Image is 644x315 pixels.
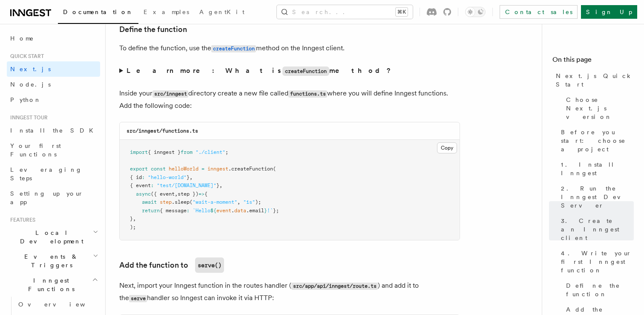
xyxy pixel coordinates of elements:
span: ({ event [151,191,175,197]
summary: Learn more: What iscreateFunctionmethod? [119,65,460,77]
a: Install the SDK [7,123,100,138]
span: , [237,199,240,205]
span: { event [130,182,151,188]
span: Local Development [7,228,93,246]
span: } [187,174,190,180]
span: , [219,182,222,188]
p: Next, import your Inngest function in the routes handler ( ) and add it to the handler so Inngest... [119,280,460,304]
span: Events & Triggers [7,252,93,269]
button: Toggle dark mode [465,7,486,17]
a: AgentKit [194,3,250,23]
span: , [133,216,136,222]
a: 1. Install Inngest [558,157,634,181]
span: { id [130,174,142,180]
span: const [151,166,166,172]
code: functions.ts [288,90,327,98]
span: }; [273,208,279,214]
p: To define the function, use the method on the Inngest client. [119,42,460,55]
a: Examples [138,3,194,23]
span: .email [246,208,264,214]
a: Node.js [7,77,100,92]
span: Documentation [63,9,133,15]
span: Leveraging Steps [10,166,82,182]
span: helloWorld [169,166,198,172]
span: : [187,208,190,214]
code: src/inngest [152,90,188,98]
span: from [181,149,193,155]
a: Your first Functions [7,138,100,162]
span: Python [10,96,41,103]
span: ${ [210,208,216,214]
span: data [234,208,246,214]
code: createFunction [282,66,329,76]
span: async [136,191,151,197]
a: Choose Next.js version [563,92,634,124]
span: Inngest tour [7,114,48,121]
a: 3. Create an Inngest client [558,213,634,246]
span: AgentKit [199,9,244,15]
span: step [160,199,172,205]
a: Home [7,31,100,46]
a: Next.js Quick Start [552,68,634,92]
span: event [216,208,231,214]
span: => [198,191,204,197]
span: .sleep [172,199,190,205]
kbd: ⌘K [396,8,408,16]
span: `Hello [193,208,210,214]
span: import [130,149,148,155]
span: ( [190,199,193,205]
span: Next.js [10,66,51,72]
span: Before you start: choose a project [561,128,634,153]
span: 3. Create an Inngest client [561,217,634,242]
a: Documentation [58,3,138,24]
span: 2. Run the Inngest Dev Server [561,184,634,210]
span: "hello-world" [148,174,187,180]
a: createFunction [211,44,256,52]
span: 1. Install Inngest [561,160,634,177]
span: "./client" [195,149,225,155]
a: Define the function [119,23,187,35]
a: Python [7,92,100,107]
span: : [142,174,145,180]
span: Install the SDK [10,127,98,134]
span: "1s" [243,199,255,205]
a: Leveraging Steps [7,162,100,186]
a: Define the function [563,278,634,302]
code: createFunction [211,45,256,52]
span: Your first Functions [10,142,61,158]
span: } [130,216,133,222]
code: src/app/api/inngest/route.ts [291,283,378,290]
span: : [151,182,154,188]
button: Local Development [7,225,100,249]
span: Examples [144,9,189,15]
span: Setting up your app [10,190,83,205]
code: serve [129,295,147,302]
button: Copy [437,142,457,153]
span: Inngest Functions [7,276,92,293]
span: Choose Next.js version [566,95,634,121]
span: return [142,208,160,214]
span: , [175,191,178,197]
a: Next.js [7,61,100,77]
span: export [130,166,148,172]
span: Define the function [566,281,634,298]
span: , [190,174,193,180]
a: 4. Write your first Inngest function [558,246,634,278]
button: Inngest Functions [7,273,100,297]
span: . [231,208,234,214]
button: Search...⌘K [277,5,413,19]
span: { message [160,208,187,214]
span: } [216,182,219,188]
span: = [201,166,204,172]
span: step }) [178,191,198,197]
a: Before you start: choose a project [558,124,634,157]
span: ); [255,199,261,205]
span: Overview [18,301,106,308]
code: src/inngest/functions.ts [126,128,198,134]
span: { [204,191,207,197]
span: Home [10,34,34,43]
span: ); [130,224,136,230]
a: Add the function toserve() [119,257,224,273]
span: ( [273,166,276,172]
span: !` [267,208,273,214]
